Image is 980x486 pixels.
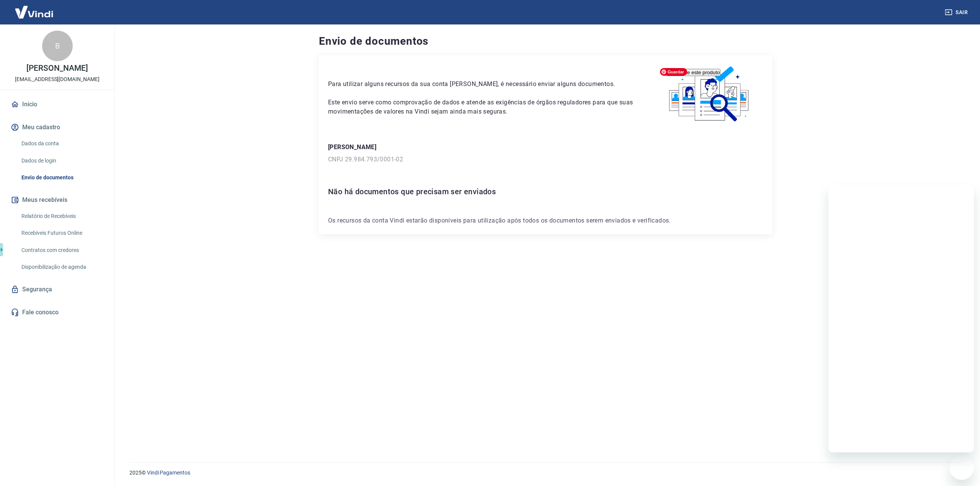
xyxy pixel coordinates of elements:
p: Para utilizar alguns recursos da sua conta [PERSON_NAME], é necessário enviar alguns documentos. [328,80,638,89]
p: CNPJ 29.984.793/0001-02 [328,155,763,164]
a: Disponibilização de agenda [18,259,105,275]
h4: Envio de documentos [319,34,772,49]
img: waiting_documents.41d9841a9773e5fdf392cede4d13b617.svg [656,64,763,124]
a: Contratos com credores [18,242,105,258]
h6: Não há documentos que precisam ser enviados [328,185,763,198]
a: Relatório de Recebíveis [18,208,105,224]
a: Vindi Pagamentos [147,470,190,476]
button: Sair [943,5,971,20]
a: Segurança [9,281,105,298]
a: Fale conosco [9,304,105,321]
div: B [42,31,73,61]
p: [PERSON_NAME] [26,64,88,72]
a: Envio de documentos [18,170,105,185]
iframe: Messaging window [828,185,974,452]
button: searchImporte este produto [667,69,720,76]
button: Meu cadastro [9,119,105,136]
a: Dados da conta [18,136,105,151]
iframe: Button to launch messaging window, conversation in progress [949,455,974,480]
img: Vindi [9,0,59,24]
span: Guardar [660,68,687,76]
p: [EMAIL_ADDRESS][DOMAIN_NAME] [15,75,100,83]
p: 2025 © [129,469,962,477]
span: Importe este produto [673,70,720,75]
p: Os recursos da conta Vindi estarão disponíveis para utilização após todos os documentos serem env... [328,216,763,225]
p: Este envio serve como comprovação de dados e atende as exigências de órgãos reguladores para que ... [328,98,638,116]
a: Dados de login [18,153,105,169]
a: Início [9,96,105,113]
button: Meus recebíveis [9,192,105,208]
p: [PERSON_NAME] [328,143,763,152]
a: Recebíveis Futuros Online [18,225,105,241]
